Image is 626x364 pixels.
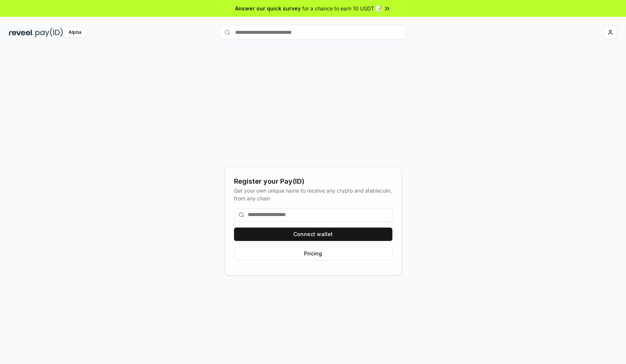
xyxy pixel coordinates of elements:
[9,28,34,37] img: reveel_dark
[64,28,85,37] div: Alpha
[35,28,63,37] img: pay_id
[235,4,301,12] span: Answer our quick survey
[234,247,392,260] button: Pricing
[234,187,392,202] div: Get your own unique name to receive any crypto and stablecoin, from any chain
[234,176,392,187] div: Register your Pay(ID)
[302,4,382,12] span: for a chance to earn 10 USDT 📝
[234,228,392,241] button: Connect wallet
